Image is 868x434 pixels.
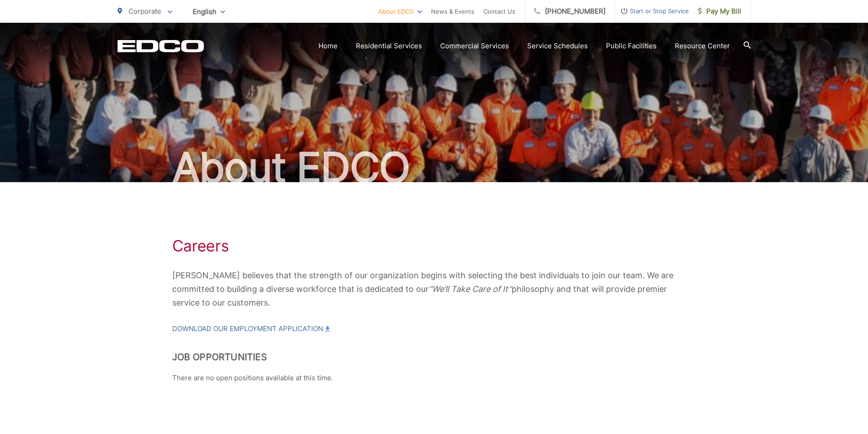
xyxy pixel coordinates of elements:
a: Resource Center [675,41,730,51]
a: EDCD logo. Return to the homepage. [118,40,204,52]
span: English [186,4,232,20]
h2: About EDCO [118,145,751,190]
span: Corporate [128,7,161,15]
a: Contact Us [483,6,515,17]
a: Public Facilities [606,41,657,51]
a: Download our Employment Application [172,323,330,334]
a: Residential Services [356,41,422,51]
a: News & Events [431,6,474,17]
span: Pay My Bill [698,6,741,17]
h1: Careers [172,237,696,255]
h2: Job Opportunities [172,352,696,363]
a: Home [318,41,338,51]
a: Service Schedules [527,41,588,51]
p: [PERSON_NAME] believes that the strength of our organization begins with selecting the best indiv... [172,269,696,310]
a: Commercial Services [440,41,509,51]
em: “We’ll Take Care of It” [429,284,512,294]
p: There are no open positions available at this time. [172,373,696,383]
a: About EDCO [378,6,422,17]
